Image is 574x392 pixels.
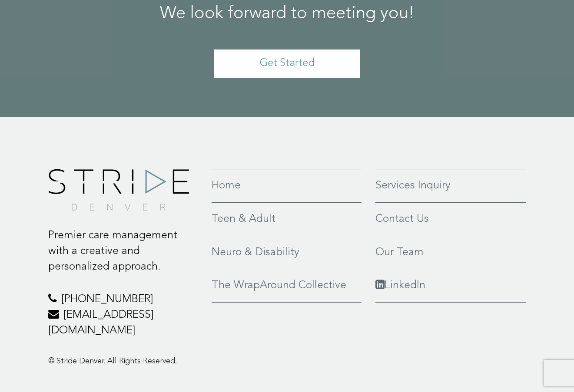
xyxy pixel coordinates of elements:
a: Our Team [375,245,526,260]
p: Premier care management with a creative and personalized approach. [48,228,199,274]
a: LinkedIn [375,278,526,293]
p: [PHONE_NUMBER] [EMAIL_ADDRESS][DOMAIN_NAME] [48,292,199,338]
a: Neuro & Disability [212,245,362,260]
a: Contact Us [375,211,526,227]
a: Home [212,178,362,194]
span: © Stride Denver. All Rights Reserved. [48,357,177,365]
img: footer-logo.png [48,169,189,211]
a: The WrapAround Collective [212,278,362,293]
a: Services Inquiry [375,178,526,194]
h2: We look forward to meeting you! [40,4,535,23]
a: Get Started [214,49,360,78]
a: Teen & Adult [212,211,362,227]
